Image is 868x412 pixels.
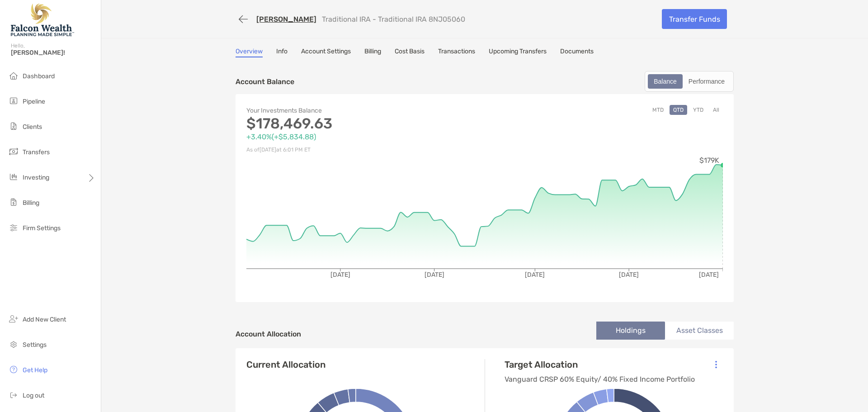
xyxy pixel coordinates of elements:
button: QTD [670,105,687,115]
p: Your Investments Balance [246,105,485,116]
span: [PERSON_NAME]! [11,49,95,57]
h4: Current Allocation [246,359,325,370]
img: investing icon [8,171,19,182]
span: Dashboard [23,72,55,80]
a: Info [276,47,288,57]
img: transfers icon [8,146,19,157]
span: Get Help [23,366,47,374]
img: billing icon [8,197,19,208]
button: MTD [649,105,667,115]
tspan: $179K [699,156,719,165]
div: Balance [649,75,682,88]
a: Upcoming Transfers [489,47,547,57]
div: Performance [684,75,730,88]
img: logout icon [8,389,19,400]
div: segmented control [645,71,734,92]
tspan: [DATE] [425,271,444,279]
img: get-help icon [8,364,19,375]
img: Icon List Menu [715,360,717,369]
button: All [709,105,723,115]
tspan: [DATE] [525,271,545,279]
a: [PERSON_NAME] [256,15,316,24]
p: +3.40% ( +$5,834.88 ) [246,131,485,142]
li: Asset Classes [665,322,734,340]
img: Falcon Wealth Planning Logo [11,4,74,36]
span: Pipeline [23,98,45,105]
p: Traditional IRA - Traditional IRA 8NJ05060 [322,15,465,24]
span: Add New Client [23,316,66,323]
span: Firm Settings [23,224,61,232]
span: Settings [23,341,47,349]
span: Clients [23,123,42,131]
img: dashboard icon [8,70,19,81]
tspan: [DATE] [330,271,350,279]
a: Documents [560,47,594,57]
img: firm-settings icon [8,222,19,233]
img: add_new_client icon [8,313,19,324]
span: Log out [23,392,44,399]
p: Vanguard CRSP 60% Equity/ 40% Fixed Income Portfolio [505,374,695,385]
p: Account Balance [236,76,294,87]
span: Transfers [23,148,50,156]
p: $178,469.63 [246,118,485,129]
span: Billing [23,199,39,207]
a: Overview [236,47,263,57]
span: Investing [23,174,49,181]
tspan: [DATE] [699,271,719,279]
a: Transactions [438,47,475,57]
tspan: [DATE] [619,271,639,279]
p: As of [DATE] at 6:01 PM ET [246,144,485,156]
a: Transfer Funds [662,9,727,29]
img: clients icon [8,121,19,132]
button: YTD [689,105,707,115]
img: settings icon [8,339,19,350]
a: Account Settings [301,47,351,57]
h4: Account Allocation [236,330,301,338]
a: Cost Basis [395,47,425,57]
li: Holdings [596,322,665,340]
h4: Target Allocation [505,359,695,370]
img: pipeline icon [8,95,19,106]
a: Billing [364,47,381,57]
